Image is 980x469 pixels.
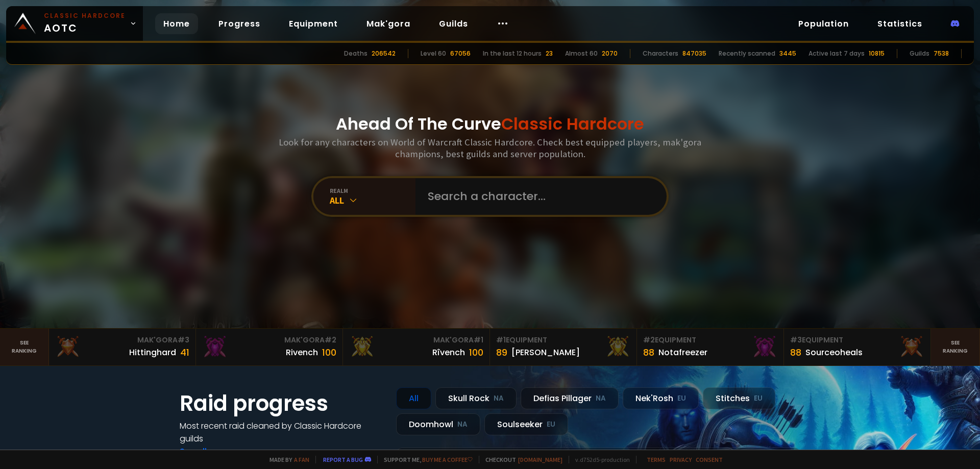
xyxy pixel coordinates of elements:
div: 206542 [372,49,396,58]
div: 7538 [934,49,949,58]
div: Soulseeker [484,413,568,435]
span: Checkout [479,456,562,463]
div: 2070 [602,49,618,58]
span: Classic Hardcore [501,112,644,135]
a: Statistics [869,13,930,34]
div: Guilds [910,49,929,58]
div: In the last 12 hours [483,49,542,58]
span: # 3 [790,335,802,345]
a: See all progress [180,446,246,457]
a: Progress [210,13,268,34]
div: Sourceoheals [805,346,863,359]
div: 89 [496,345,507,359]
a: Mak'Gora#3Hittinghard41 [49,329,196,365]
div: Doomhowl [396,413,480,435]
div: 100 [469,345,483,359]
div: Notafreezer [658,346,707,359]
span: # 3 [178,335,189,345]
div: Mak'Gora [202,335,336,345]
a: Mak'gora [358,13,419,34]
a: Privacy [670,456,692,463]
div: 67056 [450,49,471,58]
h4: Most recent raid cleaned by Classic Hardcore guilds [180,419,384,445]
div: 88 [790,345,801,359]
a: a fan [294,456,309,463]
div: 847035 [682,49,706,58]
a: Equipment [281,13,346,34]
div: Equipment [496,335,630,345]
a: #2Equipment88Notafreezer [637,329,784,365]
div: [PERSON_NAME] [511,346,580,359]
div: 88 [643,345,654,359]
div: Almost 60 [565,49,598,58]
a: Buy me a coffee [422,456,473,463]
a: Consent [696,456,723,463]
span: AOTC [44,11,126,36]
div: Skull Rock [435,387,517,409]
span: # 1 [474,335,483,345]
div: Characters [643,49,678,58]
a: Mak'Gora#2Rivench100 [196,329,343,365]
div: Nek'Rosh [623,387,699,409]
a: #3Equipment88Sourceoheals [784,329,931,365]
a: Terms [647,456,666,463]
small: NA [494,393,504,404]
div: 100 [322,345,336,359]
h1: Raid progress [180,387,384,419]
small: EU [547,419,555,430]
div: Active last 7 days [808,49,865,58]
div: Equipment [643,335,777,345]
span: Made by [263,456,309,463]
div: Rîvench [432,346,465,359]
div: Recently scanned [719,49,775,58]
a: Seeranking [931,329,980,365]
a: Home [155,13,198,34]
input: Search a character... [422,178,654,215]
span: v. d752d5 - production [569,456,630,463]
a: [DOMAIN_NAME] [518,456,562,463]
div: All [330,194,415,206]
small: Classic Hardcore [44,11,126,20]
a: Guilds [431,13,476,34]
div: Deaths [344,49,367,58]
span: # 1 [496,335,506,345]
div: Stitches [703,387,775,409]
div: Defias Pillager [521,387,619,409]
div: Mak'Gora [55,335,189,345]
a: Report a bug [323,456,363,463]
div: Level 60 [421,49,446,58]
small: NA [596,393,606,404]
a: Classic HardcoreAOTC [6,6,143,41]
div: 10815 [869,49,885,58]
a: #1Equipment89[PERSON_NAME] [490,329,637,365]
small: NA [457,419,468,430]
h1: Ahead Of The Curve [336,112,644,136]
div: Equipment [790,335,924,345]
span: # 2 [325,335,336,345]
div: 23 [546,49,553,58]
span: Support me, [377,456,473,463]
h3: Look for any characters on World of Warcraft Classic Hardcore. Check best equipped players, mak'g... [275,136,705,160]
a: Mak'Gora#1Rîvench100 [343,329,490,365]
small: EU [677,393,686,404]
a: Population [790,13,857,34]
span: # 2 [643,335,655,345]
div: 41 [180,345,189,359]
div: Rivench [286,346,318,359]
div: Hittinghard [129,346,176,359]
div: realm [330,187,415,194]
small: EU [754,393,763,404]
div: Mak'Gora [349,335,483,345]
div: All [396,387,431,409]
div: 3445 [779,49,796,58]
